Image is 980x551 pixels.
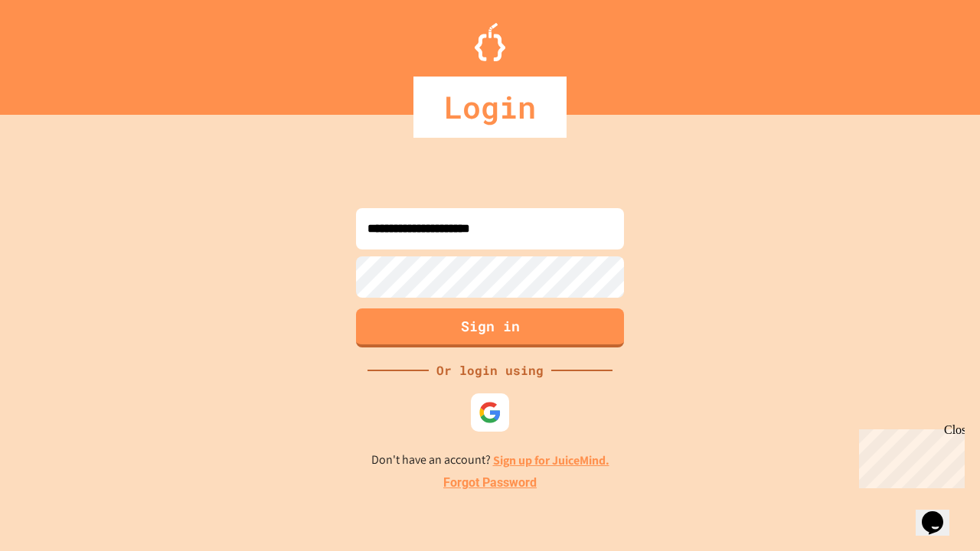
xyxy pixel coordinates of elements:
a: Forgot Password [443,474,537,492]
div: Chat with us now!Close [6,6,106,97]
iframe: chat widget [916,490,965,536]
a: Sign up for JuiceMind. [493,452,609,468]
div: Login [413,77,567,138]
img: Logo.svg [475,23,505,61]
iframe: chat widget [853,423,965,488]
img: google-icon.svg [479,401,501,424]
div: Or login using [429,361,551,380]
p: Don't have an account? [371,451,609,470]
button: Sign in [356,308,624,347]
